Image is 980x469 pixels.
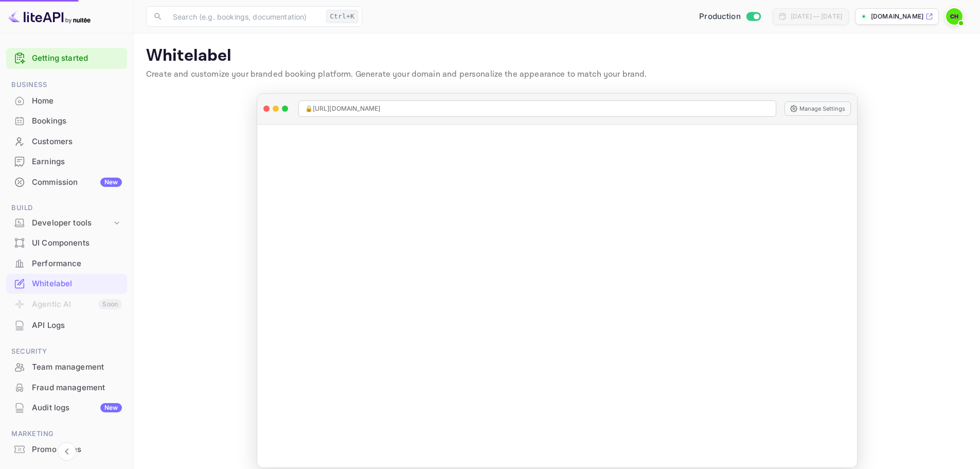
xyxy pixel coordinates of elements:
[146,68,968,81] p: Create and customize your branded booking platform. Generate your domain and personalize the appe...
[58,442,76,461] button: Collapse navigation
[695,11,764,23] div: Switch to Sandbox mode
[32,320,122,332] div: API Logs
[32,278,122,290] div: Whitelabel
[32,217,112,229] div: Developer tools
[32,136,122,148] div: Customers
[6,357,127,376] a: Team management
[146,46,968,66] p: Whitelabel
[946,8,963,25] img: Cas Hulsbosch
[6,152,127,171] a: Earnings
[6,233,127,252] a: UI Components
[8,8,91,25] img: LiteAPI logo
[6,91,127,110] a: Home
[305,104,381,113] span: 🔒 [URL][DOMAIN_NAME]
[32,382,122,394] div: Fraud management
[6,440,127,460] div: Promo codes
[6,274,127,294] div: Whitelabel
[6,398,127,417] a: Audit logsNew
[6,152,127,172] div: Earnings
[32,95,122,107] div: Home
[6,233,127,253] div: UI Components
[32,156,122,168] div: Earnings
[6,398,127,418] div: Audit logsNew
[6,132,127,152] div: Customers
[32,177,122,188] div: Commission
[326,10,358,23] div: Ctrl+K
[6,357,127,377] div: Team management
[785,101,851,116] button: Manage Settings
[6,214,127,232] div: Developer tools
[6,254,127,274] div: Performance
[871,12,923,21] p: [DOMAIN_NAME]
[6,48,127,69] div: Getting started
[32,115,122,127] div: Bookings
[6,91,127,111] div: Home
[167,6,322,27] input: Search (e.g. bookings, documentation)
[100,178,122,187] div: New
[32,361,122,373] div: Team management
[6,316,127,336] div: API Logs
[32,444,122,456] div: Promo codes
[6,132,127,151] a: Customers
[6,172,127,193] div: CommissionNew
[32,237,122,249] div: UI Components
[6,316,127,335] a: API Logs
[32,53,122,64] a: Getting started
[6,111,127,131] div: Bookings
[100,403,122,412] div: New
[32,402,122,414] div: Audit logs
[6,440,127,459] a: Promo codes
[32,258,122,270] div: Performance
[6,172,127,192] a: CommissionNew
[6,274,127,293] a: Whitelabel
[6,202,127,214] span: Build
[791,12,842,21] div: [DATE] — [DATE]
[6,346,127,357] span: Security
[6,254,127,273] a: Performance
[6,111,127,130] a: Bookings
[6,79,127,91] span: Business
[6,378,127,397] a: Fraud management
[6,428,127,440] span: Marketing
[699,11,741,23] span: Production
[6,378,127,398] div: Fraud management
